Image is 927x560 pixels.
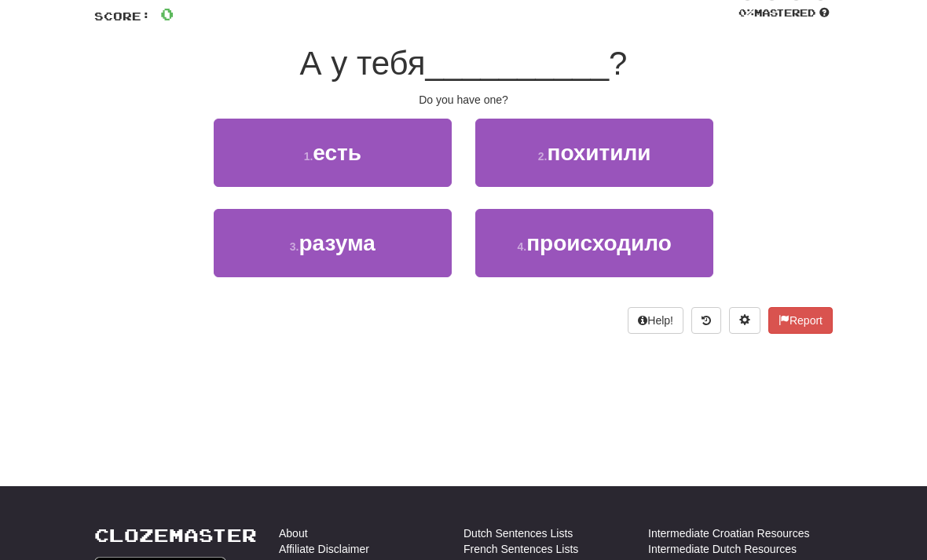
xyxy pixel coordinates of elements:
[768,307,833,334] button: Report
[475,209,713,277] button: 4.происходило
[214,119,452,187] button: 1.есть
[299,231,375,255] span: разума
[526,231,672,255] span: происходило
[94,9,151,23] span: Score:
[300,45,426,82] span: А у тебя
[628,307,683,334] button: Help!
[691,307,721,334] button: Round history (alt+y)
[735,6,833,20] div: Mastered
[214,209,452,277] button: 3.разума
[94,92,833,108] div: Do you have one?
[517,240,526,253] small: 4 .
[609,45,627,82] span: ?
[738,6,754,19] span: 0 %
[648,541,797,557] a: Intermediate Dutch Resources
[463,525,573,541] a: Dutch Sentences Lists
[279,541,369,557] a: Affiliate Disclaimer
[648,525,809,541] a: Intermediate Croatian Resources
[290,240,299,253] small: 3 .
[475,119,713,187] button: 2.похитили
[538,150,548,163] small: 2 .
[313,141,361,165] span: есть
[94,525,257,545] a: Clozemaster
[160,4,174,24] span: 0
[304,150,313,163] small: 1 .
[425,45,609,82] span: __________
[547,141,650,165] span: похитили
[279,525,308,541] a: About
[463,541,578,557] a: French Sentences Lists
